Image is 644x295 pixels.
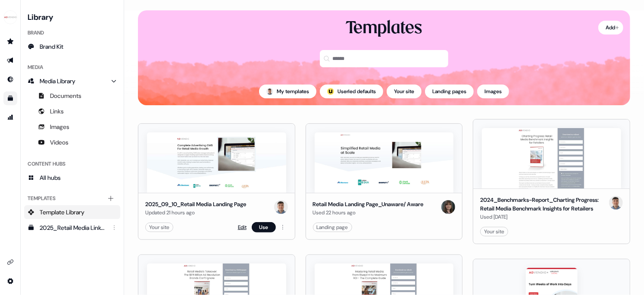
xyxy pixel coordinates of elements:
span: Template Library [40,208,84,217]
div: Your site [484,227,504,236]
div: Content Hubs [24,157,120,171]
div: Templates [346,17,422,40]
span: Videos [50,138,69,147]
img: Denis [274,200,288,214]
a: Go to attribution [3,110,17,124]
a: Brand Kit [24,40,120,53]
a: Images [24,120,120,134]
button: My templates [259,85,316,98]
button: 2024_Benchmarks-Report_Charting Progress: Retail Media Benchmark Insights for Retailers 2024_Benc... [473,119,630,244]
a: Go to templates [3,91,17,105]
a: Go to integrations [3,274,17,288]
button: Your site [387,85,422,98]
div: Retail Media Landing Page_Unaware/ Aware [313,200,424,209]
a: Videos [24,135,120,149]
span: Brand Kit [40,42,63,51]
span: Links [50,107,64,116]
a: Go to prospects [3,35,17,48]
img: Denis [266,88,273,95]
div: Media [24,60,120,74]
span: Media Library [40,77,75,85]
button: Use [252,222,276,232]
img: Retail Media Landing Page_Unaware/ Aware [315,132,454,193]
h3: Library [24,10,120,22]
div: 2025_Retail Media LinkedIn Ad Templates_1080X1080 [40,223,106,232]
div: Brand [24,26,120,40]
a: Go to integrations [3,255,17,269]
div: Landing page [317,223,348,232]
img: 2024_Benchmarks-Report_Charting Progress: Retail Media Benchmark Insights for Retailers [482,128,621,188]
span: Documents [50,91,81,100]
a: Go to outbound experience [3,53,17,67]
button: Retail Media Landing Page_Unaware/ AwareRetail Media Landing Page_Unaware/ AwareUsed 22 hours ago... [306,119,463,244]
div: Your site [149,223,169,232]
button: 2025_09_10_Retail Media Landing Page2025_09_10_Retail Media Landing PageUpdated 21 hours agoDenis... [138,119,295,244]
a: Template Library [24,205,120,219]
a: Documents [24,89,120,103]
img: 2025_09_10_Retail Media Landing Page [147,132,286,193]
a: Go to Inbound [3,72,17,86]
button: Landing pages [425,85,474,98]
div: Updated 21 hours ago [145,208,246,217]
button: Images [477,85,509,98]
button: userled logo;Userled defaults [320,85,383,98]
div: Used [DATE] [480,213,606,221]
img: Michaela [441,200,455,214]
button: Add [598,21,623,35]
div: Templates [24,191,120,205]
div: 2025_09_10_Retail Media Landing Page [145,200,246,209]
a: All hubs [24,171,120,185]
a: Links [24,104,120,118]
span: All hubs [40,173,61,182]
img: userled logo [327,88,334,95]
a: 2025_Retail Media LinkedIn Ad Templates_1080X1080 [24,221,120,235]
img: Denis [609,196,623,210]
div: 2024_Benchmarks-Report_Charting Progress: Retail Media Benchmark Insights for Retailers [480,196,606,213]
a: Media Library [24,74,120,88]
a: Edit [238,223,247,232]
span: Images [50,122,69,131]
div: ; [327,88,334,95]
div: Used 22 hours ago [313,208,424,217]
